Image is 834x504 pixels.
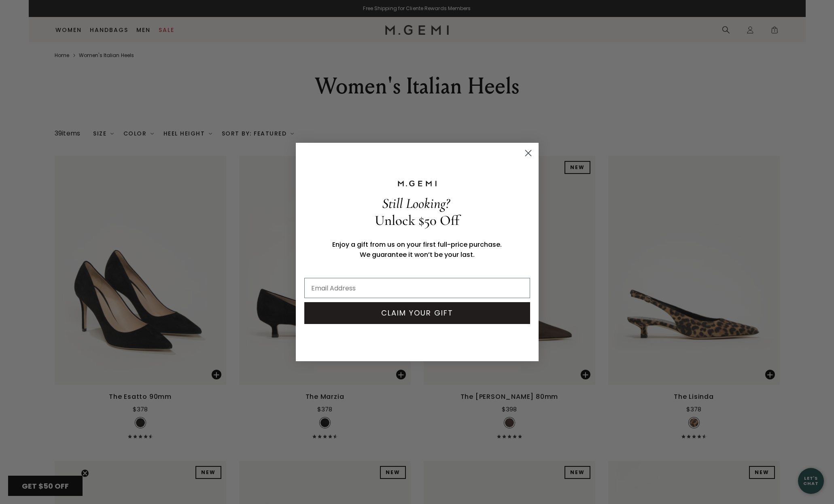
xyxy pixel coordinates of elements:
[332,240,502,259] span: Enjoy a gift from us on your first full-price purchase. We guarantee it won’t be your last.
[304,302,530,324] button: CLAIM YOUR GIFT
[304,278,530,298] input: Email Address
[521,146,535,160] button: Close dialog
[382,195,450,212] span: Still Looking?
[397,180,437,187] img: M.GEMI
[375,212,459,229] span: Unlock $50 Off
